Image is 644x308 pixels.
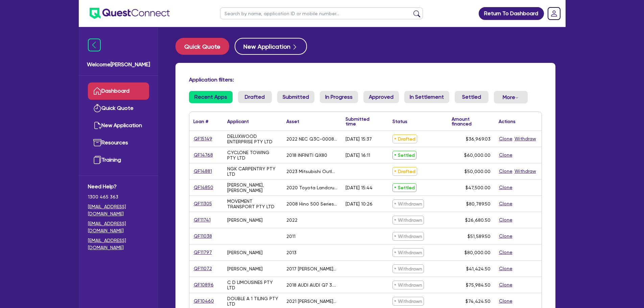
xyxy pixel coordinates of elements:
button: Clone [499,151,513,159]
span: Withdrawn [392,297,424,306]
button: Clone [499,184,513,191]
div: 2018 INFINITI QX80 [286,152,327,158]
a: QF15149 [193,135,213,143]
a: Dashboard [88,82,149,100]
div: [DATE] 16:11 [345,152,370,158]
span: Drafted [392,167,417,176]
span: $36,969.03 [466,136,491,142]
a: QF10896 [193,281,214,289]
button: Clone [499,265,513,273]
a: Return To Dashboard [479,7,544,20]
a: In Progress [320,91,358,103]
button: Dropdown toggle [494,91,528,103]
div: Amount financed [452,117,491,126]
div: Loan # [193,119,208,124]
div: [DATE] 15:37 [345,136,372,142]
button: Clone [499,167,513,175]
div: [PERSON_NAME] [227,217,263,223]
a: QF11038 [193,232,212,240]
button: Clone [499,200,513,208]
img: quick-quote [93,104,101,112]
a: QF14881 [193,167,212,175]
div: NGK CARPENTRY PTY LTD [227,166,278,177]
a: Dropdown toggle [545,5,563,22]
span: $74,424.50 [466,299,491,304]
a: QF11797 [193,248,212,256]
span: $80,789.50 [466,201,491,207]
button: Clone [499,232,513,240]
span: Withdrawn [392,216,424,224]
button: Clone [499,281,513,289]
div: 2018 AUDI AUDI Q7 3.0 TDI QUATTRO 4M MY18 4D WAGON DIESEL TURBO V6 2967 cc DTFI 8 SP AUTOMATIC TI... [286,282,337,288]
a: Submitted [277,91,314,103]
a: Quick Quote [88,100,149,117]
span: $47,500.00 [466,185,491,190]
div: [PERSON_NAME] [227,266,263,271]
div: 2008 Hino 500 Series Lazy Axle [286,201,337,207]
div: 2022 NEC Q3C-000850111 [286,136,337,142]
button: Clone [499,248,513,256]
span: Withdrawn [392,264,424,273]
div: DELUXWOOD ENTERPRISE PTY LTD [227,134,278,144]
span: $50,000.00 [464,169,491,174]
div: 2023 Mitsubishi Outlander GXL [286,169,337,174]
div: Actions [499,119,516,124]
div: C D LIMOUSINES PTY LTD [227,280,278,290]
div: CYCLONE TOWING PTY LTD [227,150,278,161]
a: QF11741 [193,216,211,224]
span: Withdrawn [392,199,424,208]
button: Withdraw [514,135,536,143]
a: Training [88,151,149,169]
span: Drafted [392,135,417,143]
span: $80,000.00 [464,250,491,255]
div: 2022 [286,217,297,223]
a: QF14850 [193,184,214,191]
div: 2013 [286,250,296,255]
span: $26,680.50 [465,217,491,223]
img: training [93,156,101,164]
a: [EMAIL_ADDRESS][DOMAIN_NAME] [88,220,149,234]
span: $60,000.00 [464,152,491,158]
a: Recent Apps [189,91,233,103]
span: Settled [392,183,416,192]
button: Clone [499,297,513,305]
span: $75,984.50 [466,282,491,288]
a: Settled [455,91,488,103]
img: resources [93,139,101,147]
div: [DATE] 10:26 [345,201,373,207]
input: Search by name, application ID or mobile number... [220,7,423,19]
span: Welcome [PERSON_NAME] [87,61,150,69]
div: Status [392,119,407,124]
div: MOVEMENT TRANSPORT PTY LTD [227,198,278,209]
img: quest-connect-logo-blue [90,8,170,19]
div: 2017 [PERSON_NAME] RANGER WILDTRAK 3.2 (4x4) PX MKII MY17 UPDATE DUAL CAB P/UP DIESEL TURBO 5 319... [286,266,337,271]
div: [PERSON_NAME] [227,250,263,255]
div: [PERSON_NAME], [PERSON_NAME] [227,182,278,193]
span: Withdrawn [392,232,424,241]
a: QF11305 [193,200,212,208]
a: [EMAIL_ADDRESS][DOMAIN_NAME] [88,203,149,217]
span: Withdrawn [392,248,424,257]
button: Withdraw [514,167,536,175]
a: Approved [363,91,399,103]
div: Applicant [227,119,249,124]
div: 2020 Toyota Landcrusier [PERSON_NAME] [286,185,337,190]
div: 2011 [286,234,295,239]
span: Need Help? [88,183,149,191]
a: QF11072 [193,265,212,273]
a: QF10460 [193,297,214,305]
div: Asset [286,119,299,124]
button: New Application [235,38,307,55]
a: Drafted [238,91,272,103]
a: New Application [88,117,149,134]
a: QF14768 [193,151,213,159]
span: $41,424.50 [466,266,491,271]
span: Settled [392,151,416,160]
button: Quick Quote [175,38,229,55]
a: Resources [88,134,149,151]
div: [DATE] 15:44 [345,185,373,190]
span: 1300 465 363 [88,193,149,200]
span: Withdrawn [392,281,424,289]
span: $51,589.50 [468,234,491,239]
